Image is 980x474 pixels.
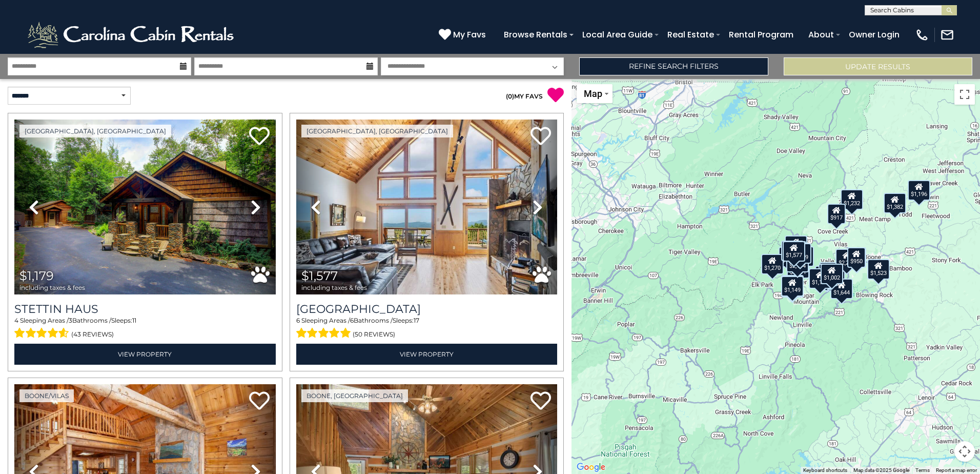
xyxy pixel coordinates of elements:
[791,246,814,267] div: $1,077
[26,19,238,50] img: White-1-2.png
[249,390,270,412] a: Add to favorites
[827,204,846,224] div: $917
[14,344,276,365] a: View Property
[915,467,930,473] a: Terms (opens in new tab)
[439,28,488,42] a: My Favs
[301,284,367,291] span: including taxes & fees
[908,180,930,201] div: $1,196
[761,254,783,274] div: $1,270
[579,57,768,75] a: Refine Search Filters
[414,317,419,324] span: 17
[132,317,136,324] span: 11
[19,125,171,137] a: [GEOGRAPHIC_DATA], [GEOGRAPHIC_DATA]
[530,390,551,412] a: Add to favorites
[821,264,843,284] div: $1,002
[784,57,972,75] button: Update Results
[574,461,608,474] a: Open this area in Google Maps (opens a new window)
[577,26,658,44] a: Local Area Guide
[936,467,977,473] a: Report a map error
[506,92,543,100] a: (0)MY FAVS
[71,328,114,341] span: (43 reviews)
[506,92,514,100] span: ( )
[940,28,954,42] img: mail-regular-white.png
[574,461,608,474] img: Google
[954,84,975,105] button: Toggle fullscreen view
[848,247,866,268] div: $885
[809,268,831,289] div: $1,124
[781,276,804,297] div: $1,149
[301,125,453,137] a: [GEOGRAPHIC_DATA], [GEOGRAPHIC_DATA]
[296,120,558,294] img: thumbnail_166585038.jpeg
[867,259,890,280] div: $1,523
[296,317,300,324] span: 6
[301,268,338,283] span: $1,577
[853,467,909,473] span: Map data ©2025 Google
[499,26,573,44] a: Browse Rentals
[14,120,276,294] img: thumbnail_163263081.jpeg
[884,193,906,213] div: $1,382
[783,241,805,262] div: $1,577
[14,316,276,341] div: Sleeping Areas / Bathrooms / Sleeps:
[835,249,858,269] div: $2,201
[453,28,486,41] span: My Favs
[577,84,612,103] button: Change map style
[789,243,811,264] div: $1,179
[508,92,512,100] span: 0
[803,467,847,474] button: Keyboard shortcuts
[19,284,85,291] span: including taxes & fees
[786,252,809,272] div: $2,174
[301,389,408,402] a: Boone, [GEOGRAPHIC_DATA]
[915,28,929,42] img: phone-regular-white.png
[844,26,905,44] a: Owner Login
[830,279,853,299] div: $1,644
[840,189,863,210] div: $1,232
[781,241,804,261] div: $1,514
[296,302,558,316] a: [GEOGRAPHIC_DATA]
[781,275,804,295] div: $1,050
[19,268,54,283] span: $1,179
[19,389,74,402] a: Boone/Vilas
[14,317,18,324] span: 4
[296,302,558,316] h3: Pinecone Manor
[584,88,602,99] span: Map
[69,317,72,324] span: 3
[954,441,975,462] button: Map camera controls
[350,317,354,324] span: 6
[249,126,270,148] a: Add to favorites
[819,262,842,283] div: $1,741
[724,26,799,44] a: Rental Program
[14,302,276,316] a: Stettin Haus
[785,235,807,256] div: $1,509
[353,328,395,341] span: (50 reviews)
[296,316,558,341] div: Sleeping Areas / Bathrooms / Sleeps:
[530,126,551,148] a: Add to favorites
[847,247,866,268] div: $950
[296,344,558,365] a: View Property
[662,26,719,44] a: Real Estate
[803,26,839,44] a: About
